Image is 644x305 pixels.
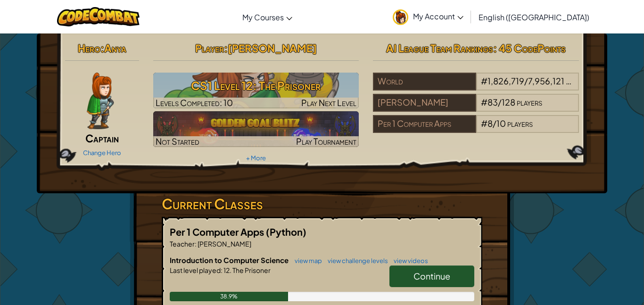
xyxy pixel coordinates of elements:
a: [PERSON_NAME]#83/128players [373,103,579,114]
span: # [481,118,487,129]
a: view videos [389,257,428,264]
span: English ([GEOGRAPHIC_DATA]) [479,12,589,22]
span: : [224,41,228,55]
span: [PERSON_NAME] [197,239,251,248]
span: [PERSON_NAME] [228,41,317,55]
div: World [373,73,476,91]
img: Golden Goal [153,111,359,147]
span: Per 1 Computer Apps [170,226,266,238]
a: + More [246,154,266,162]
span: Teacher [170,239,195,248]
span: Continue [413,271,450,281]
a: English ([GEOGRAPHIC_DATA]) [474,4,594,30]
a: My Courses [238,4,297,30]
span: : [221,266,223,274]
span: / [524,75,528,86]
span: (Python) [266,226,306,238]
a: Per 1 Computer Apps#8/10players [373,124,579,135]
span: : [100,41,104,55]
h3: CS1 Level 12: The Prisoner [153,75,359,96]
span: Last level played [170,266,221,274]
span: # [481,97,487,107]
span: players [517,97,542,107]
span: 128 [502,97,515,107]
span: 12. [223,266,231,274]
a: Play Next Level [153,73,359,108]
h3: Current Classes [162,193,482,214]
img: CodeCombat logo [57,7,140,26]
span: 7,956,121 [528,75,564,86]
a: My Account [388,2,468,32]
span: : [195,239,197,248]
span: Play Tournament [296,136,356,147]
img: avatar [393,9,408,25]
span: 83 [487,97,498,107]
span: My Account [413,11,463,21]
span: Anya [104,41,126,55]
span: players [507,118,533,129]
span: AI League Team Rankings [386,41,493,55]
span: / [493,118,496,129]
span: : 45 CodePoints [493,41,566,55]
img: captain-pose.png [87,73,114,129]
div: Per 1 Computer Apps [373,115,476,133]
span: Not Started [156,136,199,147]
a: view map [290,257,322,264]
span: Player [195,41,224,55]
a: view challenge levels [323,257,388,264]
a: Not StartedPlay Tournament [153,111,359,147]
div: [PERSON_NAME] [373,94,476,112]
span: Hero [78,41,100,55]
span: The Prisoner [231,266,271,274]
img: CS1 Level 12: The Prisoner [153,73,359,108]
a: World#1,826,719/7,956,121players [373,82,579,92]
span: 1,826,719 [487,75,524,86]
div: 38.9% [170,292,288,301]
span: # [481,75,487,86]
span: Captain [85,132,119,145]
span: Introduction to Computer Science [170,256,290,264]
span: Levels Completed: 10 [156,97,233,108]
span: 8 [487,118,493,129]
span: My Courses [242,12,284,22]
a: Change Hero [83,149,121,157]
span: Play Next Level [301,97,356,108]
span: 10 [496,118,506,129]
span: / [498,97,502,107]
